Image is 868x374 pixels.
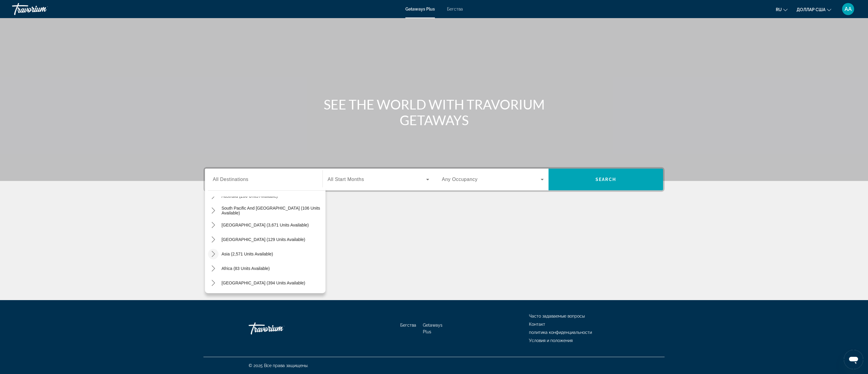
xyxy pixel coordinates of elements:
[222,206,322,215] span: South Pacific and [GEOGRAPHIC_DATA] (106 units available)
[776,5,788,14] button: Изменить язык
[249,363,308,368] font: © 2025 Все права защищены.
[529,314,585,319] a: Часто задаваемые вопросы
[208,249,219,259] button: Toggle Asia (2,571 units available) submenu
[208,278,219,288] button: Toggle Middle East (394 units available) submenu
[219,234,308,245] button: Select destination: Central America (129 units available)
[222,237,305,242] span: [GEOGRAPHIC_DATA] (129 units available)
[219,191,281,201] button: Select destination: Australia (236 units available)
[219,249,276,259] button: Select destination: Asia (2,571 units available)
[529,338,573,343] a: Условия и положения
[208,220,219,230] button: Toggle South America (3,671 units available) submenu
[249,319,309,338] a: Иди домой
[205,169,663,190] div: Search widget
[423,323,442,334] a: Getaways Plus
[529,330,592,335] a: политика конфиденциальности
[213,177,248,182] span: All Destinations
[205,187,325,293] div: Destination options
[219,277,308,288] button: Select destination: Middle East (394 units available)
[596,177,616,182] span: Search
[219,205,325,216] button: Select destination: South Pacific and Oceania (106 units available)
[12,1,72,17] a: Травориум
[447,7,463,11] a: Бегства
[222,223,309,227] span: [GEOGRAPHIC_DATA] (3,671 units available)
[405,7,435,11] a: Getaways Plus
[222,266,270,271] span: Africa (83 units available)
[208,263,219,274] button: Toggle Africa (83 units available) submenu
[208,234,219,245] button: Toggle Central America (129 units available) submenu
[442,177,478,182] span: Any Occupancy
[328,177,364,182] span: All Start Months
[208,205,219,216] button: Toggle South Pacific and Oceania (106 units available) submenu
[321,97,547,128] h1: SEE THE WORLD WITH TRAVORIUM GETAWAYS
[844,350,863,369] iframe: Кнопка запуска окна обмена сообщениями
[222,280,305,285] span: [GEOGRAPHIC_DATA] (394 units available)
[549,169,663,190] button: Search
[529,322,545,327] a: Контакт
[208,191,219,201] button: Toggle Australia (236 units available) submenu
[213,176,315,183] input: Select destination
[840,3,856,15] button: Меню пользователя
[776,7,782,12] font: ru
[797,7,826,12] font: доллар США
[400,323,416,328] a: Бегства
[219,220,312,230] button: Select destination: South America (3,671 units available)
[844,6,852,12] font: АА
[219,263,273,274] button: Select destination: Africa (83 units available)
[797,5,831,14] button: Изменить валюту
[222,252,273,256] span: Asia (2,571 units available)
